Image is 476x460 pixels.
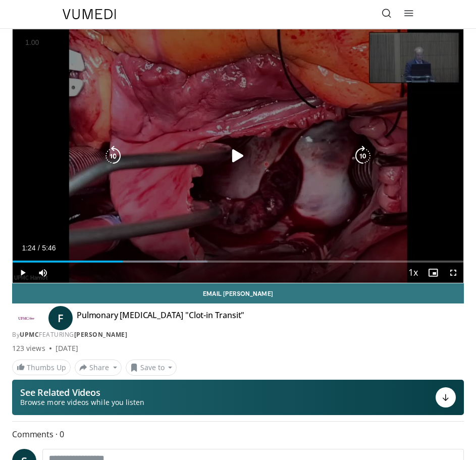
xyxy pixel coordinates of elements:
[403,263,423,283] button: Playback Rate
[20,330,39,339] a: UPMC
[33,263,53,283] button: Mute
[75,360,122,376] button: Share
[12,310,40,326] img: UPMC
[20,397,144,407] span: Browse more videos while you listen
[77,310,244,326] h4: Pulmonary [MEDICAL_DATA] "Clot-in Transit"
[22,244,35,252] span: 1:24
[20,387,144,397] p: See Related Videos
[12,360,71,375] a: Thumbs Up
[12,380,464,415] button: See Related Videos Browse more videos while you listen
[13,263,33,283] button: Play
[74,330,128,339] a: [PERSON_NAME]
[42,244,56,252] span: 5:46
[443,263,463,283] button: Fullscreen
[12,343,45,353] span: 123 views
[423,263,443,283] button: Enable picture-in-picture mode
[126,360,177,376] button: Save to
[38,244,40,252] span: /
[12,283,464,303] a: Email [PERSON_NAME]
[63,9,116,19] img: VuMedi Logo
[13,261,463,263] div: Progress Bar
[56,343,78,353] div: [DATE]
[12,330,464,339] div: By FEATURING
[48,306,73,330] a: F
[12,428,464,441] span: Comments 0
[13,29,463,283] video-js: Video Player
